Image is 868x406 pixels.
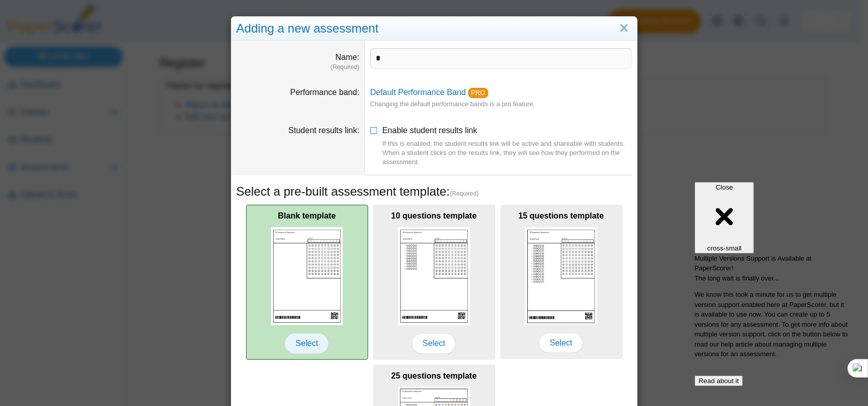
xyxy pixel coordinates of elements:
[336,53,360,61] label: Name
[236,183,632,200] h5: Select a pre-built assessment template:
[231,17,637,41] div: Adding a new assessment
[391,211,476,220] b: 10 questions template
[271,227,343,325] img: scan_sheet_blank.png
[539,333,583,353] span: Select
[278,211,336,220] b: Blank template
[616,20,632,37] a: Close
[285,333,328,354] span: Select
[518,211,604,220] b: 15 questions template
[468,88,488,98] a: PRO
[690,87,853,391] iframe: Help Scout Beacon - Messages and Notifications
[525,227,597,325] img: scan_sheet_15_questions.png
[290,88,360,97] label: Performance band
[236,63,360,72] dfn: (Required)
[370,88,466,97] a: Default Performance Band
[382,139,632,167] div: If this is enabled, the student results link will be active and shareable with students. When a s...
[391,371,476,380] b: 25 questions template
[288,126,360,135] label: Student results link
[450,190,479,198] span: (Required)
[370,100,535,108] small: Changing the default performance bands is a pro feature.
[398,227,470,325] img: scan_sheet_10_questions.png
[382,126,632,167] span: Enable student results link
[412,333,456,354] span: Select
